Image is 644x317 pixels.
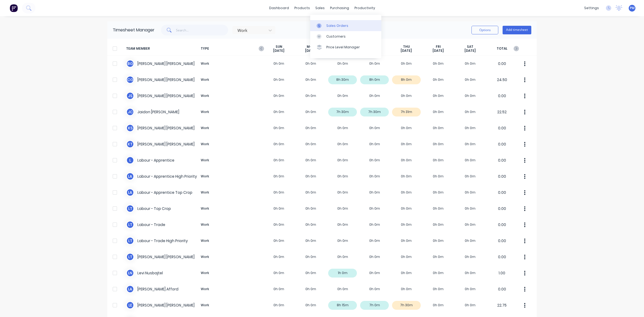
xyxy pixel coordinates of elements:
span: TOTAL [486,45,518,53]
span: THU [403,45,410,49]
div: Customers [326,34,346,39]
span: [DATE] [433,49,444,53]
span: MON [307,45,315,49]
span: TYPE [199,45,263,53]
button: Options [471,26,498,34]
img: Factory [10,4,18,12]
div: Sales Orders [326,23,348,28]
a: Price Level Manager [310,42,381,53]
span: [DATE] [305,49,316,53]
span: FRI [436,45,441,49]
div: Timesheet Manager [113,27,155,33]
span: [DATE] [401,49,412,53]
span: [DATE] [273,49,284,53]
div: Price Level Manager [326,45,360,50]
span: [DATE] [464,49,476,53]
div: purchasing [327,4,352,12]
a: Customers [310,31,381,42]
input: Search... [176,25,228,35]
button: Add timesheet [503,26,531,34]
div: productivity [352,4,378,12]
span: PM [630,6,635,10]
div: settings [581,4,602,12]
div: sales [313,4,327,12]
span: SAT [467,45,473,49]
a: dashboard [266,4,292,12]
a: Sales Orders [310,20,381,31]
span: TEAM MEMBER [126,45,199,53]
span: SUN [276,45,282,49]
div: products [292,4,313,12]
